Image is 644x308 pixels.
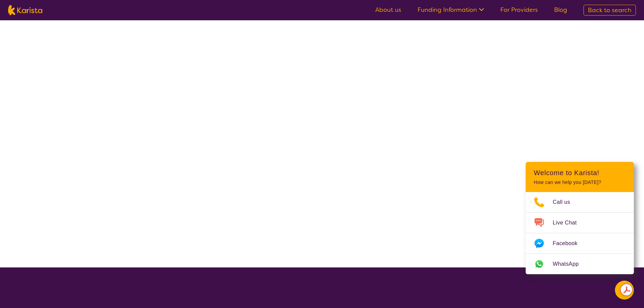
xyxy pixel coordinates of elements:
[526,162,634,274] div: Channel Menu
[534,180,626,185] p: How can we help you [DATE]?
[553,197,578,207] span: Call us
[375,6,401,14] a: About us
[554,6,567,14] a: Blog
[500,6,538,14] a: For Providers
[588,6,631,14] span: Back to search
[418,6,484,14] a: Funding Information
[526,192,634,274] ul: Choose channel
[615,281,634,300] button: Channel Menu
[553,259,587,269] span: WhatsApp
[583,5,636,16] a: Back to search
[553,238,586,248] span: Facebook
[526,254,634,274] a: Web link opens in a new tab.
[8,5,42,15] img: Karista logo
[534,169,626,177] h2: Welcome to Karista!
[553,218,585,228] span: Live Chat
